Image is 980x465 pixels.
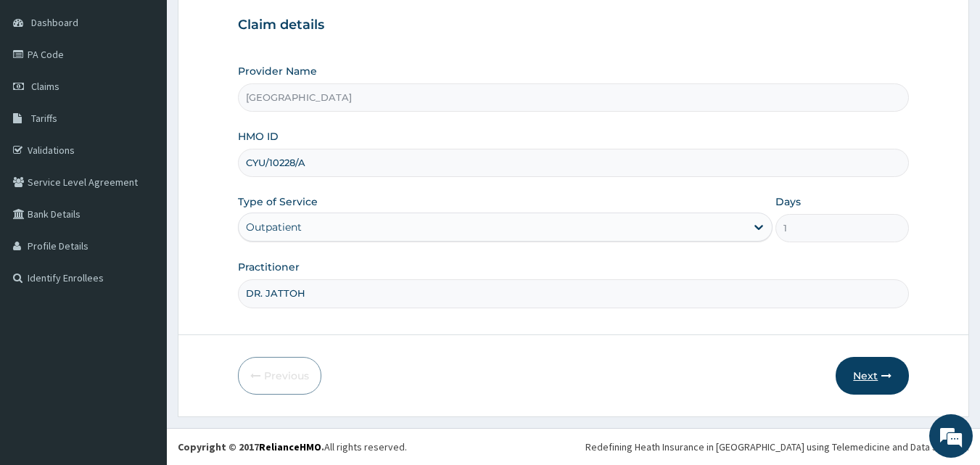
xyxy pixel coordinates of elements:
[246,220,302,234] div: Outpatient
[238,17,910,33] h3: Claim details
[31,80,59,93] span: Claims
[238,149,910,177] input: Enter HMO ID
[238,64,317,78] label: Provider Name
[238,260,300,274] label: Practitioner
[836,357,909,395] button: Next
[775,194,801,209] label: Days
[238,129,279,144] label: HMO ID
[75,81,244,100] div: Chat with us now
[84,140,200,287] span: We're online!
[238,357,321,395] button: Previous
[31,112,57,125] span: Tariffs
[167,428,980,465] footer: All rights reserved.
[31,16,78,29] span: Dashboard
[259,440,321,453] a: RelianceHMO
[27,73,59,109] img: d_794563401_company_1708531726252_794563401
[7,310,276,361] textarea: Type your message and hit 'Enter'
[585,440,969,454] div: Redefining Heath Insurance in [GEOGRAPHIC_DATA] using Telemedicine and Data Science!
[238,194,318,209] label: Type of Service
[238,7,273,42] div: Minimize live chat window
[178,440,324,453] strong: Copyright © 2017 .
[238,279,910,308] input: Enter Name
